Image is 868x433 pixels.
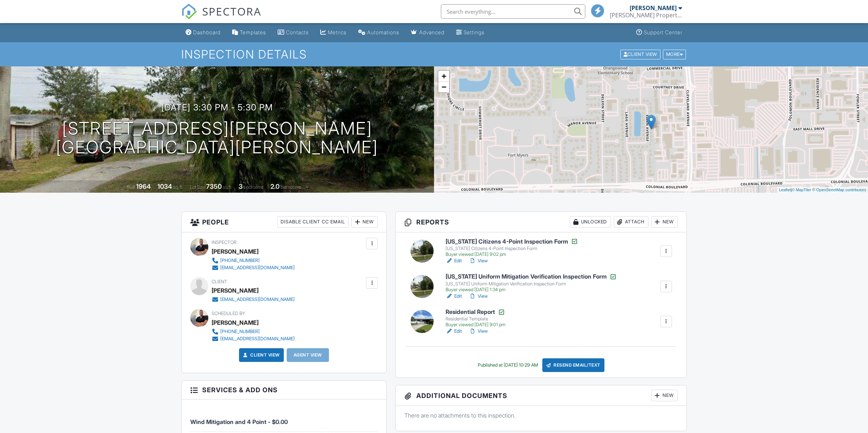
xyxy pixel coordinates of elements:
[469,293,488,300] a: View
[181,10,261,25] a: SPECTORA
[190,184,205,190] span: Lot Size
[408,26,447,39] a: Advanced
[446,287,617,293] div: Buyer viewed [DATE] 1:34 pm
[446,328,462,335] a: Edit
[478,362,538,368] div: Published at [DATE] 10:29 AM
[464,29,485,35] div: Settings
[542,358,604,372] div: Resend Email/Text
[570,216,611,228] div: Unlocked
[446,309,505,316] h6: Residential Report
[446,238,578,257] a: [US_STATE] Citizens 4-Point Inspection Form [US_STATE] Citizens 4-Point Inspection Form Buyer vie...
[161,102,273,112] h3: [DATE] 3:30 pm - 5:30 pm
[446,273,617,280] h6: [US_STATE] Uniform Mitigation Verification Inspection Form
[193,29,221,35] div: Dashboard
[220,329,260,334] div: [PHONE_NUMBER]
[812,188,866,192] a: © OpenStreetMap contributors
[438,82,449,92] a: Zoom out
[633,26,685,39] a: Support Center
[56,119,378,157] h1: [STREET_ADDRESS][PERSON_NAME] [GEOGRAPHIC_DATA][PERSON_NAME]
[212,279,227,284] span: Client
[220,297,295,302] div: [EMAIL_ADDRESS][DOMAIN_NAME]
[651,390,678,401] div: New
[212,317,259,328] div: [PERSON_NAME]
[181,48,687,61] h1: Inspection Details
[270,183,279,190] div: 2.0
[229,26,269,39] a: Templates
[446,281,617,287] div: [US_STATE] Uniform Mitigation Verification Inspection Form
[182,381,386,399] h3: Services & Add ons
[136,183,151,190] div: 1964
[212,246,259,257] div: [PERSON_NAME]
[212,240,236,245] span: Inspector
[644,29,682,35] div: Support Center
[212,328,295,335] a: [PHONE_NUMBER]
[620,49,660,59] div: Client View
[212,285,259,296] div: [PERSON_NAME]
[777,187,868,193] div: |
[630,4,677,12] div: [PERSON_NAME]
[396,212,686,232] h3: Reports
[620,51,662,57] a: Client View
[220,258,260,263] div: [PHONE_NUMBER]
[239,183,243,190] div: 3
[355,26,402,39] a: Automations (Basic)
[446,257,462,264] a: Edit
[240,29,266,35] div: Templates
[438,71,449,82] a: Zoom in
[212,296,295,303] a: [EMAIL_ADDRESS][DOMAIN_NAME]
[212,264,295,271] a: [EMAIL_ADDRESS][DOMAIN_NAME]
[396,385,686,406] h3: Additional Documents
[173,184,183,190] span: sq. ft.
[190,418,288,425] span: Wind Mitigation and 4 Point - $0.00
[183,26,223,39] a: Dashboard
[441,4,585,19] input: Search everything...
[220,336,295,342] div: [EMAIL_ADDRESS][DOMAIN_NAME]
[663,49,686,59] div: More
[328,29,347,35] div: Metrics
[453,26,487,39] a: Settings
[792,188,811,192] a: © MapTiler
[244,184,264,190] span: bedrooms
[190,405,378,432] li: Service: Wind Mitigation and 4 Point
[281,184,301,190] span: bathrooms
[779,188,791,192] a: Leaflet
[223,184,232,190] span: sq.ft.
[446,322,505,328] div: Buyer viewed [DATE] 9:01 pm
[469,328,488,335] a: View
[202,4,261,19] span: SPECTORA
[220,265,295,271] div: [EMAIL_ADDRESS][DOMAIN_NAME]
[614,216,648,228] div: Attach
[446,293,462,300] a: Edit
[212,311,245,316] span: Scheduled By
[446,316,505,322] div: Residential Template
[182,212,386,232] h3: People
[212,335,295,342] a: [EMAIL_ADDRESS][DOMAIN_NAME]
[212,257,295,264] a: [PHONE_NUMBER]
[181,4,197,19] img: The Best Home Inspection Software - Spectora
[404,411,678,419] p: There are no attachments to this inspection.
[367,29,399,35] div: Automations
[446,246,578,252] div: [US_STATE] Citizens 4-Point Inspection Form
[469,257,488,264] a: View
[351,216,378,228] div: New
[446,238,578,245] h6: [US_STATE] Citizens 4-Point Inspection Form
[157,183,172,190] div: 1034
[206,183,222,190] div: 7350
[277,216,348,228] div: Disable Client CC Email
[446,252,578,257] div: Buyer viewed [DATE] 9:02 pm
[317,26,350,39] a: Metrics
[651,216,678,228] div: New
[446,273,617,293] a: [US_STATE] Uniform Mitigation Verification Inspection Form [US_STATE] Uniform Mitigation Verifica...
[610,12,682,19] div: Blair's Property Inspections
[127,184,135,190] span: Built
[446,309,505,328] a: Residential Report Residential Template Buyer viewed [DATE] 9:01 pm
[419,29,444,35] div: Advanced
[242,351,280,359] a: Client View
[286,29,309,35] div: Contacts
[275,26,312,39] a: Contacts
